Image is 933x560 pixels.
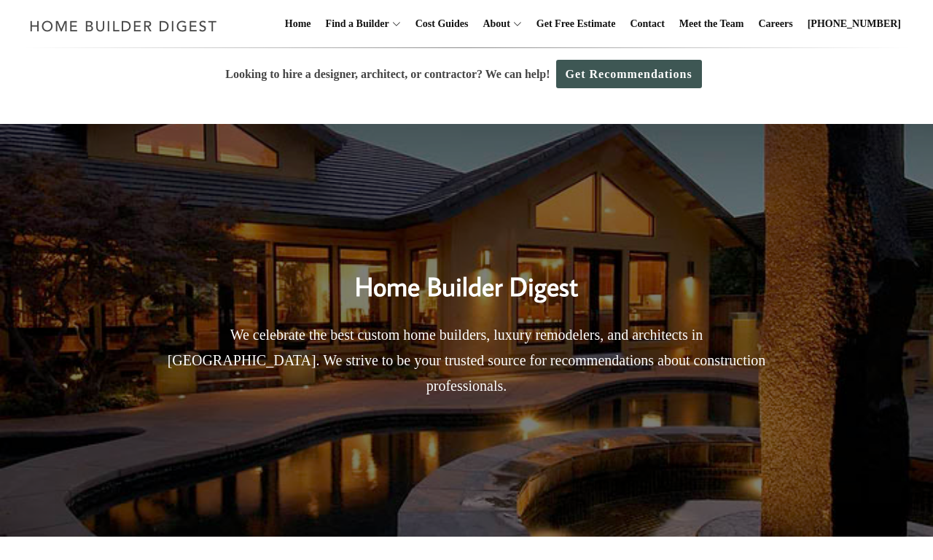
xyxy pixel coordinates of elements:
[556,60,702,88] a: Get Recommendations
[477,1,510,47] a: About
[531,1,622,47] a: Get Free Estimate
[279,1,317,47] a: Home
[157,241,776,306] h2: Home Builder Digest
[410,1,475,47] a: Cost Guides
[753,1,799,47] a: Careers
[157,322,776,399] p: We celebrate the best custom home builders, luxury remodelers, and architects in [GEOGRAPHIC_DATA...
[23,12,224,40] img: Home Builder Digest
[674,1,750,47] a: Meet the Team
[320,1,389,47] a: Find a Builder
[802,1,907,47] a: [PHONE_NUMBER]
[624,1,670,47] a: Contact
